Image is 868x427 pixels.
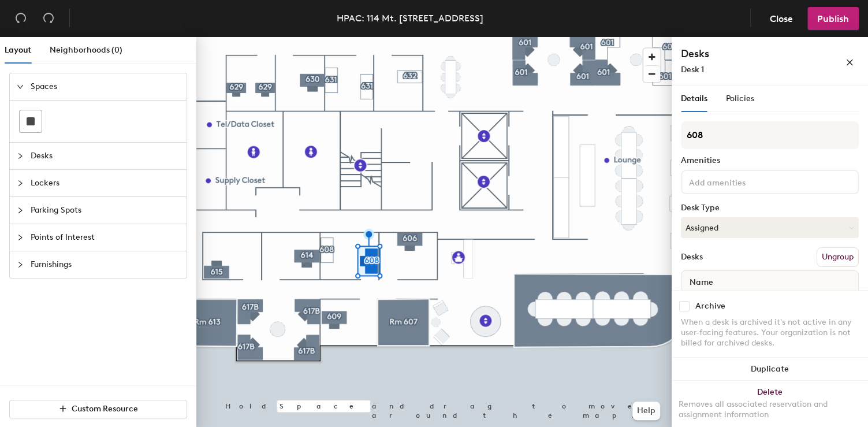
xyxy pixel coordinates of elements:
[760,7,803,30] button: Close
[681,317,859,348] div: When a desk is archived it's not active in any user-facing features. Your organization is not bil...
[17,83,24,90] span: expanded
[726,94,754,103] span: Policies
[9,400,187,418] button: Custom Resource
[17,207,24,214] span: collapsed
[679,399,861,420] div: Removes all associated reservation and assignment information
[37,7,60,30] button: Redo (⌘ + ⇧ + Z)
[681,94,707,103] span: Details
[31,251,180,278] span: Furnishings
[687,174,791,188] input: Add amenities
[817,247,859,267] button: Ungroup
[50,45,122,55] span: Neighborhoods (0)
[17,261,24,268] span: collapsed
[17,153,24,159] span: collapsed
[5,45,31,55] span: Layout
[31,224,180,251] span: Points of Interest
[681,253,703,262] div: Desks
[632,402,660,420] button: Help
[17,180,24,187] span: collapsed
[817,13,849,24] span: Publish
[681,156,859,165] div: Amenities
[17,234,24,241] span: collapsed
[684,272,719,293] span: Name
[845,58,854,66] span: close
[31,73,180,100] span: Spaces
[681,65,704,75] span: Desk 1
[672,358,868,381] button: Duplicate
[695,302,725,311] div: Archive
[9,7,32,30] button: Undo (⌘ + Z)
[681,46,808,61] h4: Desks
[15,12,27,24] span: undo
[31,197,180,224] span: Parking Spots
[72,404,138,414] span: Custom Resource
[681,203,859,213] div: Desk Type
[681,217,859,238] button: Assigned
[31,143,180,169] span: Desks
[31,170,180,196] span: Lockers
[337,11,483,25] div: HPAC: 114 Mt. [STREET_ADDRESS]
[807,7,859,30] button: Publish
[770,13,793,24] span: Close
